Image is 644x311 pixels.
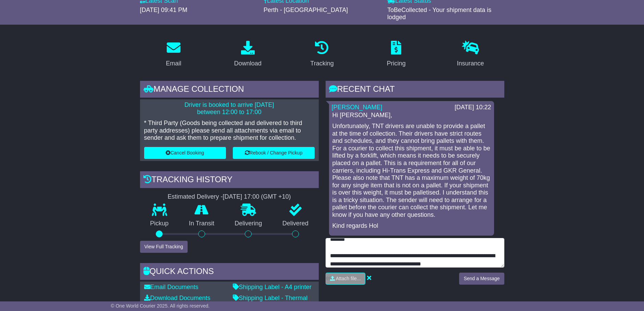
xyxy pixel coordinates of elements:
[453,38,489,71] a: Insurance
[332,112,491,119] p: Hi [PERSON_NAME],
[310,59,333,68] div: Tracking
[140,7,188,13] span: [DATE] 09:41 PM
[140,241,188,253] button: View Full Tracking
[382,38,410,71] a: Pricing
[326,81,504,99] div: RECENT CHAT
[459,273,504,285] button: Send a Message
[111,303,210,309] span: © One World Courier 2025. All rights reserved.
[144,147,226,159] button: Cancel Booking
[233,295,308,309] a: Shipping Label - Thermal printer
[179,220,225,227] p: In Transit
[223,193,291,201] div: [DATE] 17:00 (GMT +10)
[272,220,319,227] p: Delivered
[332,123,491,219] p: Unfortunately, TNT drivers are unable to provide a pallet at the time of collection. Their driver...
[144,295,211,301] a: Download Documents
[140,81,319,99] div: Manage collection
[144,101,315,116] p: Driver is booked to arrive [DATE] between 12:00 to 17:00
[234,59,262,68] div: Download
[332,104,382,111] a: [PERSON_NAME]
[306,38,338,71] a: Tracking
[455,104,491,111] div: [DATE] 10:22
[230,38,266,71] a: Download
[166,59,181,68] div: Email
[144,120,315,142] p: * Third Party (Goods being collected and delivered to third party addresses) please send all atta...
[140,171,319,190] div: Tracking history
[140,193,319,201] div: Estimated Delivery -
[387,59,406,68] div: Pricing
[233,147,315,159] button: Rebook / Change Pickup
[140,220,179,227] p: Pickup
[233,284,312,290] a: Shipping Label - A4 printer
[144,284,199,290] a: Email Documents
[225,220,273,227] p: Delivering
[140,263,319,282] div: Quick Actions
[264,7,348,13] span: Perth - [GEOGRAPHIC_DATA]
[332,222,491,230] p: Kind regards Hol
[387,7,491,21] span: ToBeCollected - Your shipment data is lodged
[457,59,484,68] div: Insurance
[161,38,186,71] a: Email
